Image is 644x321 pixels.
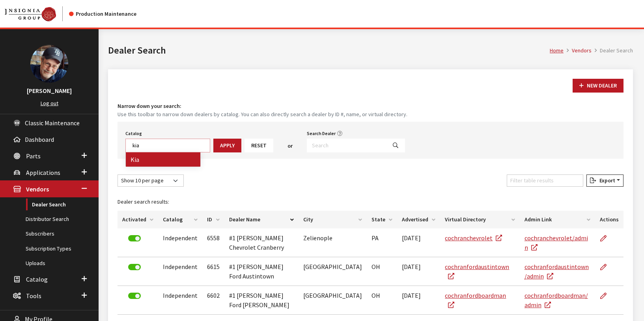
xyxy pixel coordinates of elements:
[26,186,49,193] span: Vendors
[525,234,588,251] a: cochranchevrolet/admin
[307,130,336,137] label: Search Dealer
[520,211,595,228] th: Admin Link: activate to sort column ascending
[299,211,367,228] th: City: activate to sort column ascending
[202,228,224,257] td: 6558
[397,211,440,228] th: Advertised: activate to sort column ascending
[287,142,293,150] span: or
[158,257,202,286] td: Independent
[202,211,224,228] th: ID: activate to sort column ascending
[202,286,224,315] td: 6602
[8,86,91,95] h3: [PERSON_NAME]
[26,292,41,300] span: Tools
[586,174,623,187] button: Export
[367,211,397,228] th: State: activate to sort column ascending
[224,211,299,228] th: Dealer Name: activate to sort column descending
[125,130,142,137] label: Catalog
[26,169,60,176] span: Applications
[26,275,48,283] span: Catalog
[445,291,506,309] a: cochranfordboardman
[245,139,273,152] button: Reset
[525,291,588,309] a: cochranfordboardman/admin
[158,228,202,257] td: Independent
[213,139,241,152] button: Apply
[158,211,202,228] th: Catalog: activate to sort column ascending
[386,139,405,152] button: Search
[133,142,210,149] textarea: Search
[573,79,623,93] button: New Dealer
[299,228,367,257] td: Zelienople
[224,257,299,286] td: #1 [PERSON_NAME] Ford Austintown
[600,257,613,277] a: Edit Dealer
[118,193,623,211] caption: Dealer search results:
[5,6,69,21] a: Insignia Group logo
[367,257,397,286] td: OH
[26,152,41,160] span: Parts
[128,235,141,241] label: Deactivate Dealer
[397,257,440,286] td: [DATE]
[596,177,615,184] span: Export
[564,46,592,55] li: Vendors
[367,228,397,257] td: PA
[507,174,583,187] input: Filter table results
[440,211,519,228] th: Virtual Directory: activate to sort column ascending
[600,228,613,248] a: Edit Dealer
[525,263,589,280] a: cochranfordaustintown/admin
[550,47,564,54] a: Home
[128,264,141,270] label: Deactivate Dealer
[30,45,68,83] img: Ray Goodwin
[118,102,623,110] h4: Narrow down your search:
[600,286,613,306] a: Edit Dealer
[25,135,54,143] span: Dashboard
[108,43,550,58] h1: Dealer Search
[445,234,502,242] a: cochranchevrolet
[25,119,80,127] span: Classic Maintenance
[128,293,141,299] label: Deactivate Dealer
[592,46,633,55] li: Dealer Search
[224,286,299,315] td: #1 [PERSON_NAME] Ford [PERSON_NAME]
[397,228,440,257] td: [DATE]
[307,139,386,152] input: Search
[125,139,210,152] span: Select
[118,110,623,119] small: Use this toolbar to narrow down dealers by catalog. You can also directly search a dealer by ID #...
[299,286,367,315] td: [GEOGRAPHIC_DATA]
[224,228,299,257] td: #1 [PERSON_NAME] Chevrolet Cranberry
[299,257,367,286] td: [GEOGRAPHIC_DATA]
[367,286,397,315] td: OH
[397,286,440,315] td: [DATE]
[5,7,56,21] img: Catalog Maintenance
[595,211,623,228] th: Actions
[118,211,158,228] th: Activated: activate to sort column ascending
[126,152,200,167] li: Kia
[69,10,136,18] div: Production Maintenance
[41,100,58,107] a: Log out
[202,257,224,286] td: 6615
[445,263,509,280] a: cochranfordaustintown
[158,286,202,315] td: Independent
